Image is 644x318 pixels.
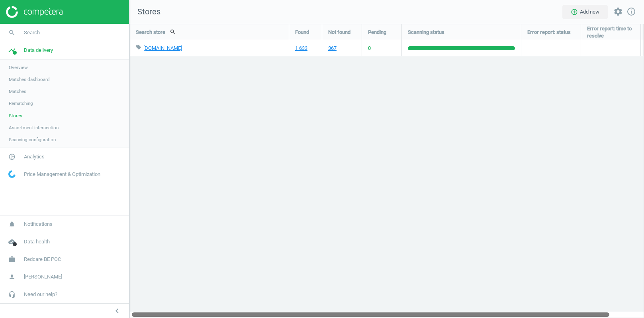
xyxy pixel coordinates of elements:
span: — [587,45,591,52]
i: search [4,25,20,40]
button: add_circle_outlineAdd new [562,5,608,19]
i: person [4,269,20,284]
a: info_outline [626,7,636,17]
i: chevron_left [112,306,122,316]
i: settings [613,7,623,16]
a: [DOMAIN_NAME] [143,45,182,51]
span: Stores [129,6,161,18]
span: Error report: status [527,29,571,36]
button: search [165,25,180,39]
span: Notifications [24,221,53,228]
span: [PERSON_NAME] [24,273,62,280]
i: work [4,252,20,267]
span: Analytics [24,153,45,160]
span: Overview [9,64,28,71]
span: Found [295,29,309,36]
i: cloud_done [4,234,20,249]
button: settings [610,3,626,20]
span: 0 [368,45,371,52]
i: add_circle_outline [571,8,578,16]
div: Search store [130,24,289,40]
span: Search [24,29,40,36]
span: Need our help? [24,291,57,298]
span: Scanning status [408,29,444,36]
img: wGWNvw8QSZomAAAAABJRU5ErkJggg== [8,170,16,178]
span: Redcare BE POC [24,256,61,263]
span: Data delivery [24,47,53,54]
span: Matches [9,88,26,95]
span: Rematching [9,100,33,107]
div: — [521,40,581,56]
span: Error report: time to resolve [587,25,634,40]
span: Not found [328,29,350,36]
img: ajHJNr6hYgQAAAAASUVORK5CYII= [6,6,63,18]
span: Assortment intersection [9,124,59,131]
span: Matches dashboard [9,76,50,83]
i: notifications [4,217,20,232]
i: headset_mic [4,287,20,302]
span: Scanning configuration [9,136,56,143]
i: pie_chart_outlined [4,149,20,164]
i: local_offer [136,44,141,50]
a: 1 633 [295,45,307,52]
i: timeline [4,43,20,58]
a: 367 [328,45,337,52]
span: Data health [24,238,50,245]
span: Price Management & Optimization [24,171,100,178]
button: chevron_left [107,306,127,316]
span: Stores [9,113,22,119]
i: info_outline [626,7,636,16]
span: Pending [368,29,386,36]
